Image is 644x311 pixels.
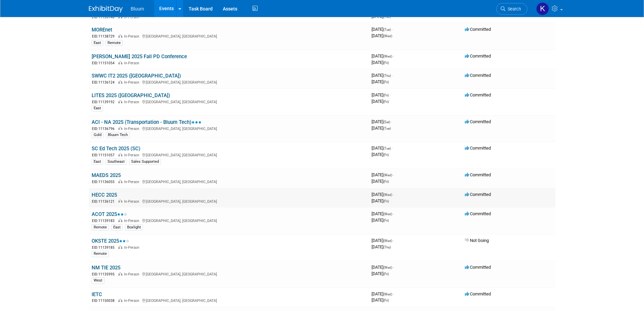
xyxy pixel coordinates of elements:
span: In-Person [124,298,141,303]
span: (Tue) [383,147,391,150]
a: SC Ed Tech 2025 (SC) [92,146,140,152]
span: [DATE] [372,152,389,157]
span: EID: 11136796 [92,127,117,131]
span: (Fri) [383,80,389,84]
span: (Fri) [383,100,389,104]
span: In-Person [124,219,141,223]
img: In-Person Event [118,298,122,302]
span: - [392,27,393,32]
div: Remote [92,224,109,230]
a: ACOT 2025 [92,211,127,217]
span: In-Person [124,61,141,65]
span: EID: 11136124 [92,81,117,84]
a: ACI - NA 2025 (Transportation - Bluum Tech) [92,119,201,125]
div: [GEOGRAPHIC_DATA], [GEOGRAPHIC_DATA] [92,99,366,105]
div: [GEOGRAPHIC_DATA], [GEOGRAPHIC_DATA] [92,126,366,131]
span: EID: 11135995 [92,272,117,276]
div: West [92,277,104,284]
a: [PERSON_NAME] 2025 Fall PD Conference [92,53,187,60]
span: Committed [465,92,491,97]
img: In-Person Event [118,219,122,222]
span: [DATE] [372,126,391,131]
span: [DATE] [372,119,392,124]
img: In-Person Event [118,61,122,64]
span: (Wed) [383,173,392,177]
div: Boxlight [125,224,143,230]
span: In-Person [124,100,141,104]
div: [GEOGRAPHIC_DATA], [GEOGRAPHIC_DATA] [92,198,366,204]
span: EID: 11139183 [92,219,117,223]
span: In-Person [124,180,141,184]
span: - [393,265,394,270]
a: HECC 2025 [92,192,117,198]
span: (Fri) [383,61,389,65]
span: [DATE] [372,271,389,276]
span: [DATE] [372,172,394,177]
span: In-Person [124,34,141,39]
div: East [92,105,103,111]
span: - [391,119,392,124]
span: [DATE] [372,211,394,216]
span: [DATE] [372,92,391,97]
span: (Thu) [383,245,391,249]
span: [DATE] [372,60,389,65]
span: [DATE] [372,244,391,249]
span: In-Person [124,272,141,276]
span: EID: 11139185 [92,246,117,249]
img: In-Person Event [118,199,122,203]
span: EID: 11136121 [92,200,117,203]
div: [GEOGRAPHIC_DATA], [GEOGRAPHIC_DATA] [92,79,366,85]
img: ExhibitDay [89,6,123,13]
span: [DATE] [372,53,394,59]
span: EID: 11138729 [92,35,117,38]
img: In-Person Event [118,153,122,156]
div: Sales Supported [129,159,161,165]
span: - [393,172,394,177]
span: [DATE] [372,179,389,184]
img: In-Person Event [118,127,122,130]
img: In-Person Event [118,245,122,249]
div: [GEOGRAPHIC_DATA], [GEOGRAPHIC_DATA] [92,218,366,223]
span: [DATE] [372,265,394,270]
span: [DATE] [372,79,389,84]
div: East [92,40,103,46]
div: Remote [105,40,123,46]
div: Gold [92,132,103,138]
div: Southeast [105,159,127,165]
span: - [393,211,394,216]
span: [DATE] [372,297,389,303]
a: SWWC IT2 2025 ([GEOGRAPHIC_DATA]) [92,73,181,79]
span: (Tue) [383,127,391,130]
span: Committed [465,211,491,216]
span: (Thu) [383,74,391,77]
div: [GEOGRAPHIC_DATA], [GEOGRAPHIC_DATA] [92,271,366,277]
a: MAEDS 2025 [92,172,121,178]
span: (Wed) [383,292,392,296]
span: [DATE] [372,218,389,223]
div: [GEOGRAPHIC_DATA], [GEOGRAPHIC_DATA] [92,297,366,303]
img: In-Person Event [118,180,122,183]
img: In-Person Event [118,272,122,275]
span: (Tue) [383,28,391,31]
span: EID: 11139192 [92,100,117,104]
img: In-Person Event [118,100,122,103]
span: - [392,146,393,151]
span: (Wed) [383,54,392,58]
a: MOREnet [92,27,112,33]
span: EID: 11151057 [92,153,117,157]
span: Committed [465,119,491,124]
div: [GEOGRAPHIC_DATA], [GEOGRAPHIC_DATA] [92,152,366,158]
span: - [393,192,394,197]
span: [DATE] [372,192,394,197]
span: Committed [465,73,491,78]
span: EID: 11136055 [92,180,117,184]
span: Committed [465,53,491,59]
span: [DATE] [372,27,393,32]
span: (Wed) [383,212,392,216]
span: Committed [465,27,491,32]
span: (Fri) [383,93,389,97]
span: - [393,238,394,243]
span: In-Person [124,15,141,19]
span: (Fri) [383,272,389,276]
div: [GEOGRAPHIC_DATA], [GEOGRAPHIC_DATA] [92,33,366,39]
